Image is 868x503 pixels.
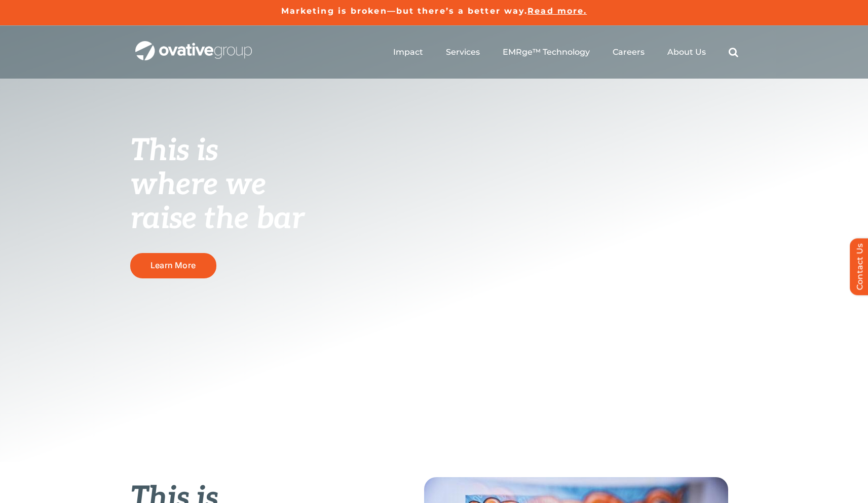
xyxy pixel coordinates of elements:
[446,47,480,57] a: Services
[527,6,587,16] a: Read more.
[503,47,590,57] a: EMRge™ Technology
[130,167,304,237] span: where we raise the bar
[393,36,738,68] nav: Menu
[150,261,196,270] span: Learn More
[613,47,645,57] a: Careers
[667,47,706,57] a: About Us
[393,47,423,57] a: Impact
[135,40,252,50] a: OG_Full_horizontal_WHT
[729,47,738,57] a: Search
[130,253,216,278] a: Learn More
[130,133,218,169] span: This is
[281,6,528,16] a: Marketing is broken—but there’s a better way.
